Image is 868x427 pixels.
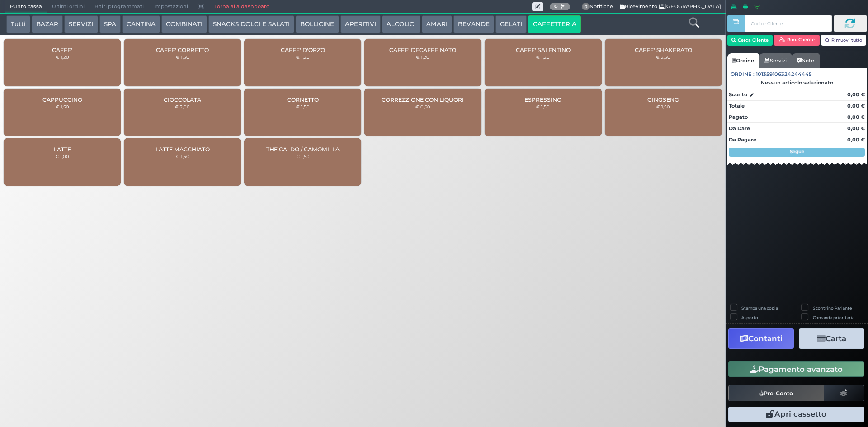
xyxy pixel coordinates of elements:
small: € 1,20 [296,54,310,60]
strong: Sconto [729,91,747,99]
span: LATTE [54,146,71,153]
small: € 1,50 [296,104,310,109]
strong: 0,00 € [847,136,865,143]
span: Ritiri programmati [90,0,149,13]
small: € 1,50 [176,154,189,159]
button: Rimuovi tutto [821,35,867,46]
a: Torna alla dashboard [209,0,274,13]
span: Punto cassa [5,0,47,13]
small: € 1,50 [536,104,550,109]
button: BEVANDE [453,15,494,33]
small: € 1,20 [416,54,429,60]
button: Contanti [728,328,794,349]
button: SPA [99,15,121,33]
strong: 0,00 € [847,103,865,109]
button: Apri cassetto [728,407,864,422]
small: € 1,50 [176,54,189,60]
span: CAFFE' CORRETTO [156,47,209,53]
button: Pagamento avanzato [728,361,864,377]
small: € 1,00 [55,154,69,159]
span: Ordine : [731,70,755,78]
button: BAZAR [32,15,63,33]
strong: Totale [729,103,745,109]
button: GELATI [495,15,527,33]
input: Codice Cliente [745,15,831,32]
button: Pre-Conto [728,385,824,401]
label: Scontrino Parlante [813,305,852,311]
strong: Pagato [729,114,748,120]
button: CAFFETTERIA [528,15,580,33]
span: ESPRESSINO [524,96,561,103]
div: Nessun articolo selezionato [727,80,867,86]
label: Stampa una copia [741,305,778,311]
a: Ordine [727,53,759,68]
a: Servizi [759,53,792,68]
span: Impostazioni [149,0,193,13]
span: CAPPUCCINO [42,96,82,103]
span: Ultimi ordini [47,0,90,13]
small: € 2,50 [656,54,670,60]
small: € 1,50 [56,104,69,109]
span: CAFFE' SALENTINO [516,47,571,53]
span: CAFFE' SHAKERATO [635,47,692,53]
span: 101359106324244445 [756,70,812,78]
strong: Da Dare [729,125,750,131]
small: € 1,50 [656,104,670,109]
span: LATTE MACCHIATO [156,146,210,153]
span: CIOCCOLATA [164,96,201,103]
label: Comanda prioritaria [813,314,854,320]
small: € 1,20 [536,54,550,60]
button: Carta [799,328,864,349]
strong: 0,00 € [847,114,865,120]
button: COMBINATI [161,15,207,33]
strong: Segue [790,149,804,155]
button: Rim. Cliente [774,35,820,46]
span: THE CALDO / CAMOMILLA [266,146,340,153]
b: 0 [554,3,558,9]
strong: Da Pagare [729,136,756,143]
span: CAFFE' D'ORZO [281,47,325,53]
button: AMARI [422,15,452,33]
button: ALCOLICI [382,15,420,33]
label: Asporto [741,314,758,320]
small: € 2,00 [175,104,190,109]
span: CAFFE' DECAFFEINATO [389,47,456,53]
a: Note [792,53,819,68]
small: € 1,50 [296,154,310,159]
strong: 0,00 € [847,91,865,98]
span: GINGSENG [647,96,679,103]
span: CORNETTO [287,96,319,103]
strong: 0,00 € [847,125,865,131]
button: Cerca Cliente [727,35,773,46]
button: CANTINA [122,15,160,33]
button: BOLLICINE [296,15,339,33]
small: € 1,20 [56,54,69,60]
span: CAFFE' [52,47,72,53]
small: € 0,60 [415,104,430,109]
button: Tutti [6,15,30,33]
span: 0 [582,3,590,11]
span: CORREZZIONE CON LIQUORI [382,96,464,103]
button: SNACKS DOLCI E SALATI [208,15,294,33]
button: SERVIZI [64,15,98,33]
button: APERITIVI [340,15,381,33]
